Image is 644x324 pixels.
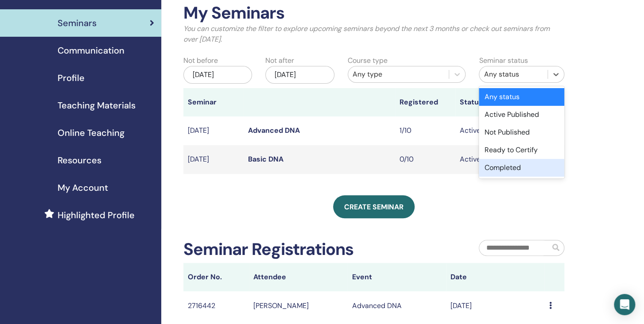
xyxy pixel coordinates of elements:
[58,154,101,167] span: Resources
[479,123,564,141] div: Not Published
[479,88,564,106] div: Any status
[348,55,388,66] label: Course type
[183,66,252,84] div: [DATE]
[333,195,415,218] a: Create seminar
[183,116,244,145] td: [DATE]
[249,291,348,320] td: [PERSON_NAME]
[183,239,354,260] h2: Seminar Registrations
[249,263,348,291] th: Attendee
[455,116,546,145] td: Active Published
[614,294,635,315] div: Open Intercom Messenger
[58,208,135,222] span: Highlighted Profile
[58,181,108,194] span: My Account
[183,291,249,320] td: 2716442
[183,3,565,23] h2: My Seminars
[58,99,136,112] span: Teaching Materials
[479,106,564,123] div: Active Published
[395,116,456,145] td: 1/10
[347,291,446,320] td: Advanced DNA
[395,145,456,174] td: 0/10
[248,126,300,135] a: Advanced DNA
[183,88,244,116] th: Seminar
[484,69,543,80] div: Any status
[479,159,564,177] div: Completed
[183,263,249,291] th: Order No.
[446,263,545,291] th: Date
[58,16,97,30] span: Seminars
[344,202,403,212] span: Create seminar
[58,126,124,139] span: Online Teaching
[265,66,334,84] div: [DATE]
[183,23,565,45] p: You can customize the filter to explore upcoming seminars beyond the next 3 months or check out s...
[479,55,528,66] label: Seminar status
[347,263,446,291] th: Event
[395,88,456,116] th: Registered
[248,154,283,164] a: Basic DNA
[265,55,294,66] label: Not after
[58,44,124,57] span: Communication
[455,88,546,116] th: Status
[455,145,546,174] td: Active Published
[446,291,545,320] td: [DATE]
[353,69,445,80] div: Any type
[58,71,85,85] span: Profile
[183,145,244,174] td: [DATE]
[183,55,218,66] label: Not before
[479,141,564,159] div: Ready to Certify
